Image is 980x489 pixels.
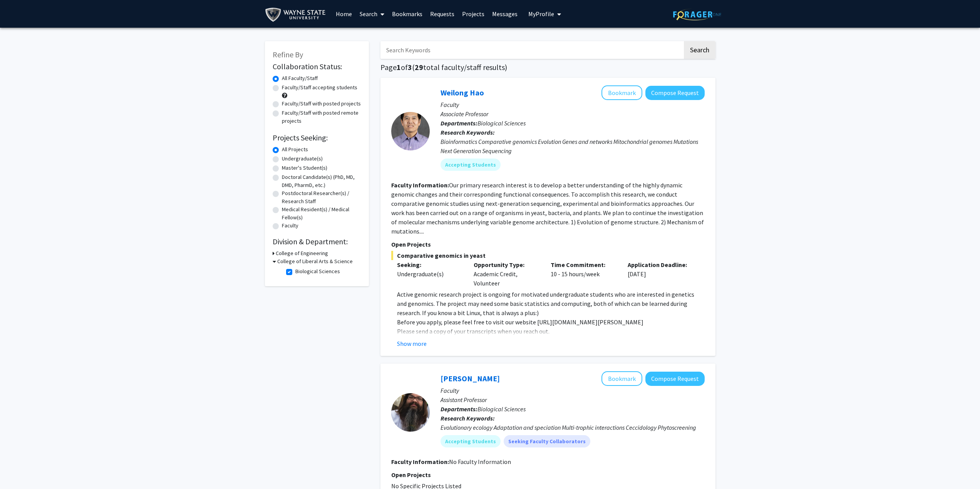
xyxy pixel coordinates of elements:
[391,181,449,189] b: Faculty Information:
[6,454,33,483] iframe: Chat
[388,0,426,27] a: Bookmarks
[488,0,521,27] a: Messages
[265,6,329,23] img: Wayne State University Logo
[332,0,356,27] a: Home
[397,62,401,72] span: 1
[391,240,705,249] p: Open Projects
[282,109,361,125] label: Faculty/Staff with posted remote projects
[545,260,622,288] div: 10 - 15 hours/week
[282,145,308,154] label: All Projects
[282,173,361,189] label: Doctoral Candidate(s) (PhD, MD, DMD, PharmD, etc.)
[282,100,361,108] label: Faculty/Staff with posted projects
[441,137,705,155] div: Bioinformatics Comparative genomics Evolution Genes and networks Mitochondrial genomes Mutations ...
[397,339,427,348] button: Show more
[474,260,539,269] p: Opportunity Type:
[397,260,462,269] p: Seeking:
[601,85,642,100] button: Add Weilong Hao to Bookmarks
[276,249,328,257] h3: College of Engineering
[601,371,642,386] button: Add Glen Hood to Bookmarks
[282,164,327,172] label: Master's Student(s)
[391,181,704,235] fg-read-more: Our primary research interest is to develop a better understanding of the highly dynamic genomic ...
[684,41,715,59] button: Search
[441,88,484,97] a: Weilong Hao
[528,10,554,18] span: My Profile
[282,189,361,205] label: Postdoctoral Researcher(s) / Research Staff
[282,222,298,230] label: Faculty
[477,119,526,127] span: Biological Sciences
[441,423,705,432] div: Evolutionary ecology Adaptation and speciation Multi-trophic interactions Ceccidology Phytoscreening
[415,62,423,72] span: 29
[273,133,361,142] h2: Projects Seeking:
[441,435,501,447] mat-chip: Accepting Students
[282,205,361,222] label: Medical Resident(s) / Medical Fellow(s)
[397,290,705,317] p: Active genomic research project is ongoing for motivated undergraduate students who are intereste...
[380,41,683,59] input: Search Keywords
[273,62,361,71] h2: Collaboration Status:
[391,251,705,260] span: Comparative genomics in yeast
[673,8,721,20] img: ForagerOne Logo
[441,405,477,413] b: Departments:
[441,129,495,136] b: Research Keywords:
[426,0,458,27] a: Requests
[441,100,705,109] p: Faculty
[397,269,462,279] div: Undergraduate(s)
[441,119,477,127] b: Departments:
[441,386,705,395] p: Faculty
[273,50,303,59] span: Refine By
[356,0,388,27] a: Search
[477,405,526,413] span: Biological Sciences
[441,414,495,422] b: Research Keywords:
[441,159,501,171] mat-chip: Accepting Students
[645,86,705,100] button: Compose Request to Weilong Hao
[408,62,412,72] span: 3
[397,317,705,327] p: Before you apply, please feel free to visit our website [URL][DOMAIN_NAME][PERSON_NAME]
[441,395,705,404] p: Assistant Professor
[622,260,699,288] div: [DATE]
[282,83,357,92] label: Faculty/Staff accepting students
[397,327,705,336] p: Please send a copy of your transcripts when you reach out.
[645,372,705,386] button: Compose Request to Glen Hood
[628,260,693,269] p: Application Deadline:
[458,0,488,27] a: Projects
[449,458,511,466] span: No Faculty Information
[551,260,616,269] p: Time Commitment:
[380,63,715,72] h1: Page of ( total faculty/staff results)
[441,374,500,383] a: [PERSON_NAME]
[277,257,353,265] h3: College of Liberal Arts & Science
[273,237,361,246] h2: Division & Department:
[391,458,449,466] b: Faculty Information:
[295,267,340,275] label: Biological Sciences
[441,109,705,118] p: Associate Professor
[391,470,705,479] p: Open Projects
[282,74,318,82] label: All Faculty/Staff
[468,260,545,288] div: Academic Credit, Volunteer
[504,435,590,447] mat-chip: Seeking Faculty Collaborators
[282,155,323,163] label: Undergraduate(s)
